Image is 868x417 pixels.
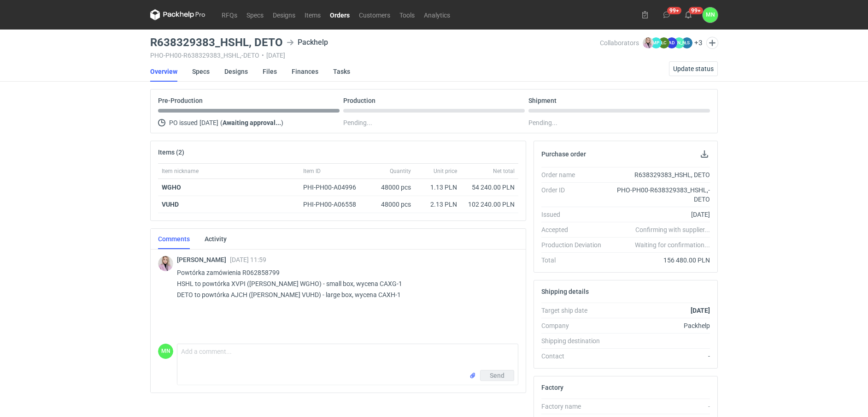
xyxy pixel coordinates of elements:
div: 1.13 PLN [418,183,457,192]
div: Accepted [541,225,609,234]
div: PO issued [158,117,340,128]
a: Orders [325,9,354,20]
a: Items [300,9,325,20]
div: Packhelp [609,321,710,330]
div: Małgorzata Nowotna [703,7,718,23]
strong: WGHO [162,184,181,191]
a: Activity [205,229,227,249]
div: R638329383_HSHL, DETO [609,170,710,179]
strong: [DATE] [691,307,710,314]
p: Powtórka zamówienia R062858799 HSHL to powtórka XVPI ([PERSON_NAME] WGHO) - small box, wycena CAX... [177,267,511,300]
em: Waiting for confirmation... [635,240,710,250]
p: Shipment [528,97,557,104]
div: 48000 pcs [369,179,415,196]
span: ( [220,119,223,126]
div: Production Deviation [541,240,609,250]
div: 156 480.00 PLN [609,256,710,265]
figcaption: MP [651,37,662,48]
div: Total [541,256,609,265]
button: Edit collaborators [706,37,718,49]
span: Send [490,372,504,379]
div: Company [541,321,609,330]
h3: R638329383_HSHL, DETO [150,37,283,48]
button: Update status [669,61,718,76]
span: ) [281,119,283,126]
div: Issued [541,210,609,219]
em: Confirming with supplier... [635,226,710,233]
img: Klaudia Wiśniewska [643,37,654,48]
strong: Awaiting approval... [223,119,281,126]
figcaption: ŁS [681,37,692,48]
figcaption: MN [158,344,173,359]
h2: Factory [541,384,563,391]
a: Designs [224,61,248,82]
span: Item ID [303,167,321,175]
button: 99+ [659,7,674,22]
div: Order name [541,170,609,179]
figcaption: ŁC [658,37,669,48]
div: - [609,402,710,411]
div: Pending... [528,117,710,128]
span: Collaborators [600,39,639,47]
h2: Shipping details [541,288,589,295]
div: 54 240.00 PLN [464,183,515,192]
button: Download PO [699,149,710,160]
a: Specs [192,61,210,82]
span: [DATE] [199,117,218,128]
div: Target ship date [541,306,609,315]
div: PHI-PH00-A04996 [303,183,365,192]
span: Item nickname [162,167,199,175]
div: PHI-PH00-A06558 [303,200,365,209]
div: Packhelp [287,37,328,48]
button: Send [480,370,514,381]
div: PHO-PH00-R638329383_HSHL,-DETO [DATE] [150,52,600,59]
div: Shipping destination [541,336,609,346]
a: Comments [158,229,190,249]
div: 2.13 PLN [418,200,457,209]
a: Finances [292,61,318,82]
p: Pre-Production [158,97,203,104]
span: [DATE] 11:59 [230,256,266,263]
h2: Purchase order [541,150,586,158]
div: - [609,351,710,361]
a: Files [263,61,277,82]
div: 102 240.00 PLN [464,200,515,209]
div: [DATE] [609,210,710,219]
div: PHO-PH00-R638329383_HSHL,-DETO [609,185,710,204]
a: Customers [354,9,395,20]
a: RFQs [217,9,242,20]
a: Specs [242,9,268,20]
span: Net total [493,167,515,175]
svg: Packhelp Pro [150,9,205,20]
span: Pending... [343,117,372,128]
a: Tasks [333,61,350,82]
span: Update status [673,66,714,72]
figcaption: [PERSON_NAME] [674,37,685,48]
button: 99+ [681,7,696,22]
div: Małgorzata Nowotna [158,344,173,359]
span: Unit price [434,167,457,175]
div: Order ID [541,185,609,204]
strong: VUHD [162,201,179,208]
span: • [262,52,264,59]
span: Quantity [390,167,411,175]
div: 48000 pcs [369,196,415,213]
div: Factory name [541,402,609,411]
div: Contact [541,351,609,361]
button: MN [703,7,718,23]
a: Overview [150,61,177,82]
button: +3 [694,39,703,47]
span: [PERSON_NAME] [177,256,230,263]
p: Production [343,97,375,104]
a: Tools [395,9,419,20]
img: Klaudia Wiśniewska [158,256,173,271]
h2: Items (2) [158,149,184,156]
a: Designs [268,9,300,20]
a: Analytics [419,9,455,20]
figcaption: AD [666,37,677,48]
